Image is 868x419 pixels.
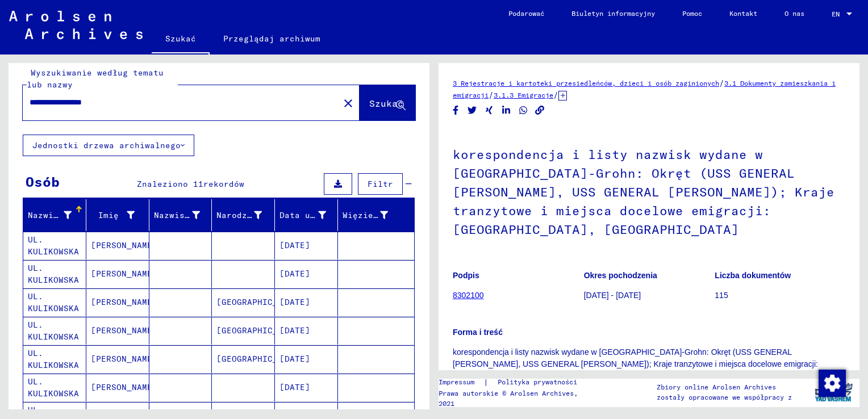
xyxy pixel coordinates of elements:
[819,370,846,397] img: Zustimmung ändern
[23,288,86,316] mat-cell: UL. KULIKOWSKA
[489,90,494,100] span: /
[812,378,855,407] img: yv_logo.png
[23,199,86,231] mat-header-cell: Nachname
[483,103,495,118] button: Udostępnij na Xing
[439,376,483,388] a: Impressum
[439,388,596,409] p: Prawa autorskie © Arolsen Archives, 2021
[338,199,414,231] mat-header-cell: Prisoner #
[137,179,203,189] span: Znaleziono 11
[154,206,215,224] div: Nazwisko panieńskie
[86,260,149,288] mat-cell: [PERSON_NAME]
[23,135,194,156] button: Jednostki drzewa archiwalnego
[86,374,149,401] mat-cell: [PERSON_NAME]
[500,103,512,118] button: Udostępnij na LinkedIn
[453,128,845,253] h1: korespondencja i listy nazwisk wydane w [GEOGRAPHIC_DATA]-Grohn: Okręt (USS GENERAL [PERSON_NAME]...
[657,382,792,392] p: Zbiory online Arolsen Archives
[518,103,529,118] button: Udostępnij na WhatsApp
[494,91,553,99] a: 3.1.3 Emigracje
[152,25,210,55] a: Szukać
[483,376,489,388] font: |
[275,374,338,401] mat-cell: [DATE]
[26,171,60,192] div: Osób
[341,97,355,110] mat-icon: close
[279,210,351,220] font: Data urodzenia
[28,210,69,220] font: Nazwisko
[719,78,724,88] span: /
[28,206,86,224] div: Nazwisko
[23,317,86,345] mat-cell: UL. KULIKOWSKA
[343,210,389,220] font: Więzień #
[210,25,334,52] a: Przeglądaj archiwum
[23,232,86,259] mat-cell: UL. KULIKOWSKA
[453,328,503,337] b: Forma i treść
[275,345,338,373] mat-cell: [DATE]
[275,232,338,259] mat-cell: [DATE]
[832,10,844,18] span: EN
[149,199,212,231] mat-header-cell: Geburtsname
[86,317,149,345] mat-cell: [PERSON_NAME]
[657,392,792,403] p: zostały opracowane we współpracy z
[450,103,462,118] button: Udostępnij na Facebooku
[86,345,149,373] mat-cell: [PERSON_NAME]
[275,199,338,231] mat-header-cell: Geburtsdatum
[275,317,338,345] mat-cell: [DATE]
[337,91,360,114] button: Jasny
[216,206,276,224] div: Narodziny
[453,346,845,382] p: korespondencja i listy nazwisk wydane w [GEOGRAPHIC_DATA]-Grohn: Okręt (USS GENERAL [PERSON_NAME]...
[86,232,149,259] mat-cell: [PERSON_NAME]
[98,210,119,220] font: Imię
[358,173,403,195] button: Filtr
[212,288,275,316] mat-cell: [GEOGRAPHIC_DATA]
[343,206,402,224] div: Więzień #
[23,345,86,373] mat-cell: UL. KULIKOWSKA
[23,374,86,401] mat-cell: UL. KULIKOWSKA
[212,345,275,373] mat-cell: [GEOGRAPHIC_DATA]
[715,271,791,280] b: Liczba dokumentów
[453,271,479,280] b: Podpis
[534,103,546,118] button: Kopiuj link
[466,103,478,118] button: Udostępnij na Twitterze
[715,290,845,301] p: 115
[584,271,657,280] b: Okres pochodzenia
[584,290,715,301] p: [DATE] - [DATE]
[275,288,338,316] mat-cell: [DATE]
[91,206,149,224] div: Imię
[23,260,86,288] mat-cell: UL. KULIKOWSKA
[368,179,393,189] span: Filtr
[32,140,181,150] font: Jednostki drzewa archiwalnego
[279,206,340,224] div: Data urodzenia
[275,260,338,288] mat-cell: [DATE]
[212,199,275,231] mat-header-cell: Geburt‏
[453,79,719,87] a: 3 Rejestracje i kartoteki przesiedleńców, dzieci i osób zaginionych
[453,291,484,300] a: 8302100
[154,210,251,220] font: Nazwisko panieńskie
[203,179,244,189] span: rekordów
[553,90,558,100] span: /
[86,288,149,316] mat-cell: [PERSON_NAME]
[369,98,403,109] span: Szukać
[212,317,275,345] mat-cell: [GEOGRAPHIC_DATA]
[216,210,262,220] font: Narodziny
[489,376,591,388] a: Polityka prywatności
[27,68,164,90] mat-label: Wyszukiwanie według tematu lub nazwy
[86,199,149,231] mat-header-cell: Vorname
[9,11,143,39] img: Arolsen_neg.svg
[360,85,415,120] button: Szukać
